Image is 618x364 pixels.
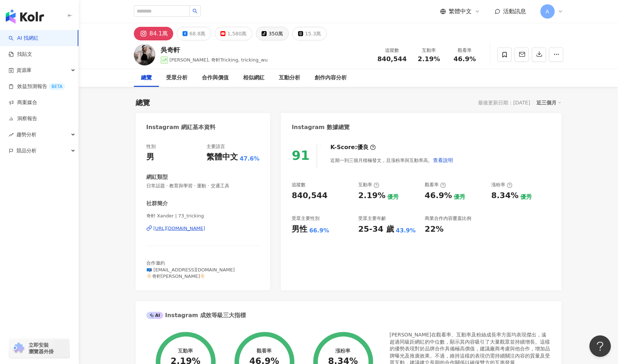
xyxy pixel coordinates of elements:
[433,157,453,163] span: 查看說明
[206,143,225,150] div: 主要語言
[491,190,519,201] div: 8.34%
[257,348,272,354] div: 觀看率
[166,74,188,82] div: 受眾分析
[146,213,260,219] span: 奇軒 Xander | 73_tricking
[292,224,307,235] div: 男性
[29,342,54,355] span: 立即安裝 瀏覽器外掛
[9,83,65,90] a: 效益預測報告BETA
[520,193,532,201] div: 優秀
[146,225,260,232] a: [URL][DOMAIN_NAME]
[503,8,526,15] span: 活動訊息
[358,215,386,222] div: 受眾主要年齡
[478,100,530,105] div: 最後更新日期：[DATE]
[415,47,443,54] div: 互動率
[6,9,44,24] img: logo
[396,227,416,235] div: 43.9%
[193,9,198,14] span: search
[268,29,283,39] div: 350萬
[425,215,471,222] div: 商業合作內容覆蓋比例
[227,29,247,39] div: 1,580萬
[305,29,321,39] div: 15.3萬
[589,335,611,357] iframe: Help Scout Beacon - Open
[16,143,37,159] span: 競品分析
[309,227,329,235] div: 66.9%
[9,132,14,137] span: rise
[202,74,229,82] div: 合作與價值
[146,260,235,279] span: 合作邀約 📪 [EMAIL_ADDRESS][DOMAIN_NAME] 👇🏻奇軒[PERSON_NAME]👇🏻
[378,55,407,63] span: 840,544
[189,29,205,39] div: 68.8萬
[161,45,268,54] div: 吳奇軒
[170,57,268,63] span: [PERSON_NAME], 奇軒Tricking, tricking_wu
[358,182,379,188] div: 互動率
[425,182,446,188] div: 觀看率
[449,8,472,15] span: 繁體中文
[315,74,347,82] div: 創作內容分析
[134,27,174,40] button: 84.1萬
[146,123,216,131] div: Instagram 網紅基本資料
[240,155,260,163] span: 47.6%
[146,152,154,163] div: 男
[9,35,39,42] a: searchAI 找網紅
[378,47,407,54] div: 追蹤數
[9,339,69,358] a: chrome extension立即安裝 瀏覽器外掛
[292,27,327,40] button: 15.3萬
[9,51,32,58] a: 找貼文
[292,123,350,131] div: Instagram 數據總覽
[425,224,444,235] div: 22%
[451,47,478,54] div: 觀看率
[9,115,37,122] a: 洞察報告
[491,182,512,188] div: 漲粉率
[9,99,37,106] a: 商案媒合
[146,143,156,150] div: 性別
[330,153,453,167] div: 近期一到三個月積極發文，且漲粉率與互動率高。
[536,98,561,107] div: 近三個月
[134,44,155,65] img: KOL Avatar
[546,8,549,15] span: A
[146,311,246,319] div: Instagram 成效等級三大指標
[292,215,320,222] div: 受眾主要性別
[150,29,168,39] div: 84.1萬
[146,312,164,319] div: AI
[256,27,289,40] button: 350萬
[335,348,350,354] div: 漲粉率
[330,143,376,151] div: K-Score :
[243,74,264,82] div: 相似網紅
[136,98,150,108] div: 總覽
[292,148,310,163] div: 91
[358,224,394,235] div: 25-34 歲
[206,152,238,163] div: 繁體中文
[292,182,306,188] div: 追蹤數
[454,193,465,201] div: 優秀
[178,348,193,354] div: 互動率
[292,190,327,201] div: 840,544
[16,62,31,78] span: 資源庫
[453,55,476,63] span: 46.9%
[146,183,260,189] span: 日常話題 · 教育與學習 · 運動 · 交通工具
[154,225,205,232] div: [URL][DOMAIN_NAME]
[279,74,300,82] div: 互動分析
[177,27,211,40] button: 68.8萬
[433,153,453,167] button: 查看說明
[357,143,369,151] div: 優良
[16,127,37,143] span: 趨勢分析
[141,74,152,82] div: 總覽
[358,190,385,201] div: 2.19%
[146,200,168,207] div: 社群簡介
[425,190,452,201] div: 46.9%
[387,193,399,201] div: 優秀
[418,55,440,63] span: 2.19%
[11,343,25,354] img: chrome extension
[215,27,252,40] button: 1,580萬
[146,173,168,181] div: 網紅類型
